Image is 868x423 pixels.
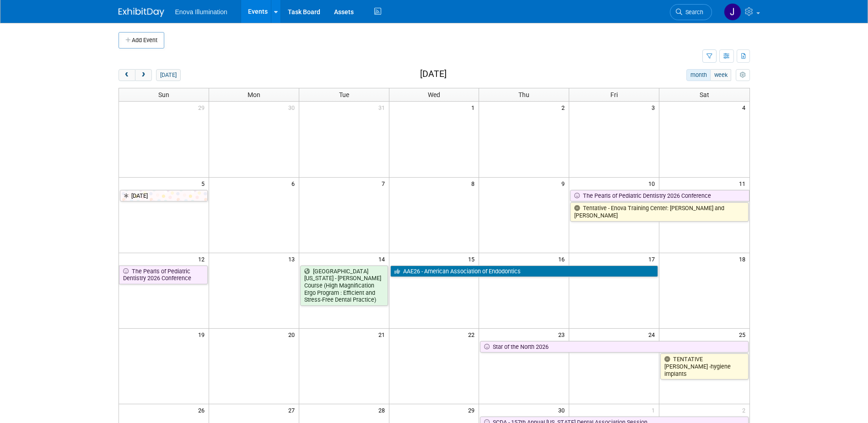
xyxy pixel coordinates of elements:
[686,69,711,81] button: month
[119,69,135,81] button: prev
[197,329,209,340] span: 19
[651,102,659,113] span: 3
[248,91,260,98] span: Mon
[197,102,209,113] span: 29
[682,9,703,16] span: Search
[287,329,299,340] span: 20
[570,190,749,202] a: The Pearls of Pediatric Dentistry 2026 Conference
[724,3,741,21] img: Janelle Tlusty
[377,329,389,340] span: 21
[651,404,659,416] span: 1
[561,102,569,113] span: 2
[287,102,299,113] span: 30
[381,178,389,189] span: 7
[470,102,479,113] span: 1
[420,69,447,79] h2: [DATE]
[738,253,749,265] span: 18
[377,253,389,265] span: 14
[467,253,479,265] span: 15
[610,91,618,98] span: Fri
[647,178,659,189] span: 10
[700,91,709,98] span: Sat
[467,404,479,416] span: 29
[135,69,152,81] button: next
[570,202,748,221] a: Tentative - Enova Training Center: [PERSON_NAME] and [PERSON_NAME]
[156,69,180,81] button: [DATE]
[561,178,569,189] span: 9
[120,190,208,202] a: [DATE]
[428,91,440,98] span: Wed
[670,4,712,20] a: Search
[197,253,209,265] span: 12
[480,341,748,353] a: Star of the North 2026
[557,253,569,265] span: 16
[740,72,746,78] i: Personalize Calendar
[377,102,389,113] span: 31
[119,266,208,284] a: The Pearls of Pediatric Dentistry 2026 Conference
[557,329,569,340] span: 23
[647,329,659,340] span: 24
[339,91,349,98] span: Tue
[287,253,299,265] span: 13
[470,178,479,189] span: 8
[518,91,529,98] span: Thu
[660,353,748,380] a: TENTATIVE [PERSON_NAME] -hygiene implants
[736,69,749,81] button: myCustomButton
[557,404,569,416] span: 30
[119,8,164,17] img: ExhibitDay
[287,404,299,416] span: 27
[377,404,389,416] span: 28
[119,32,164,49] button: Add Event
[738,178,749,189] span: 11
[158,91,169,98] span: Sun
[175,8,227,16] span: Enova Illumination
[467,329,479,340] span: 22
[300,266,388,306] a: [GEOGRAPHIC_DATA][US_STATE] - [PERSON_NAME] Course (High Magnification Ergo Program : Efficient a...
[710,69,731,81] button: week
[197,404,209,416] span: 26
[390,266,658,277] a: AAE26 - American Association of Endodontics
[647,253,659,265] span: 17
[291,178,299,189] span: 6
[200,178,209,189] span: 5
[738,329,749,340] span: 25
[741,102,749,113] span: 4
[741,404,749,416] span: 2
